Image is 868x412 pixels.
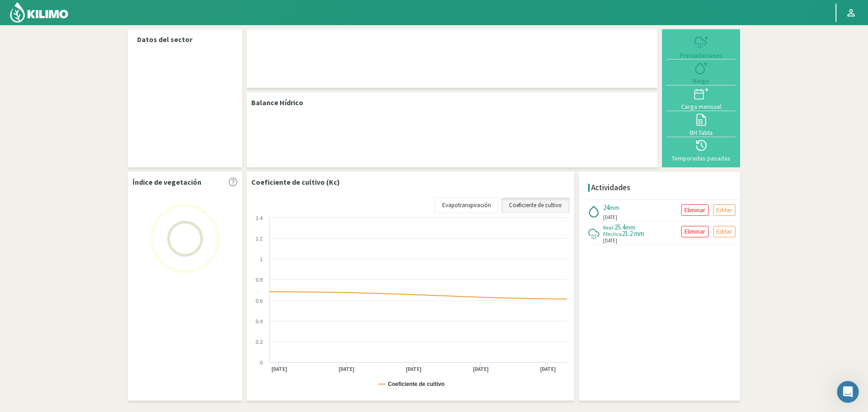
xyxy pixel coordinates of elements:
text: [DATE] [473,366,489,373]
span: mm [609,203,619,212]
div: Precipitaciones [669,52,733,59]
span: 21.2 mm [622,229,644,238]
span: Real: [603,224,614,231]
img: Kilimo [9,1,69,23]
span: 24 [603,203,609,212]
p: Coeficiente de cultivo (Kc) [251,177,340,187]
iframe: Intercom live chat [837,381,859,403]
span: 25.4 [614,223,625,231]
span: mm [625,223,635,231]
button: Riego [667,59,736,85]
text: 1.4 [256,215,263,221]
div: BH Tabla [669,129,733,136]
p: Datos del sector [137,34,233,45]
text: [DATE] [339,366,355,373]
text: Coeficiente de cultivo [388,381,445,387]
text: 1.2 [256,236,263,241]
text: [DATE] [406,366,422,373]
p: Balance Hídrico [251,97,303,108]
h4: Actividades [591,183,630,192]
button: Carga mensual [667,86,736,111]
span: Efectiva [603,230,622,237]
span: [DATE] [603,237,617,245]
p: Índice de vegetación [132,177,201,187]
text: 0.2 [256,339,263,345]
button: Editar [713,204,736,216]
button: Eliminar [681,204,709,216]
button: Editar [713,226,736,237]
a: Evapotranspiración [434,198,499,213]
text: 1 [260,257,263,262]
text: 0 [260,360,263,365]
div: Carga mensual [669,103,733,110]
text: 0.8 [256,277,263,283]
div: Temporadas pasadas [669,155,733,161]
text: 0.6 [256,298,263,304]
a: Coeficiente de cultivo [501,198,570,213]
button: Precipitaciones [667,34,736,59]
div: Riego [669,78,733,84]
text: [DATE] [540,366,556,373]
p: Editar [716,226,732,237]
button: Temporadas pasadas [667,137,736,163]
p: Eliminar [684,205,705,215]
img: Loading... [139,193,231,284]
span: [DATE] [603,214,617,221]
p: Editar [716,205,732,215]
button: Eliminar [681,226,709,237]
text: [DATE] [271,366,287,373]
p: Eliminar [684,226,705,237]
button: BH Tabla [667,111,736,137]
text: 0.4 [256,319,263,324]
